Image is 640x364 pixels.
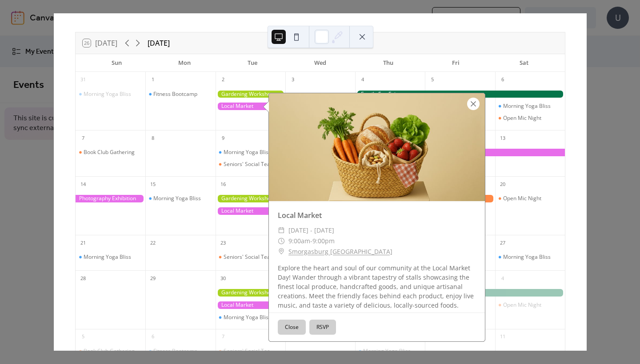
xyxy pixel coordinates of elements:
[363,348,411,355] div: Morning Yoga Bliss
[422,54,490,72] div: Fri
[224,253,270,261] div: Seniors' Social Tea
[216,91,285,98] div: Gardening Workshop
[495,253,565,261] div: Morning Yoga Bliss
[216,314,285,321] div: Morning Yoga Bliss
[216,103,356,110] div: Local Market
[288,246,392,257] a: Smorgasburg [GEOGRAPHIC_DATA]
[153,91,197,98] div: Fitness Bootcamp
[503,103,551,110] div: Morning Yoga Bliss
[153,348,197,355] div: Fitness Bootcamp
[76,91,145,98] div: Morning Yoga Bliss
[354,54,422,72] div: Thu
[288,236,310,246] span: 9:00am
[153,195,201,202] div: Morning Yoga Bliss
[148,75,158,85] div: 1
[288,75,298,85] div: 3
[498,238,508,248] div: 27
[503,195,541,202] div: Open Mic Night
[358,75,368,85] div: 4
[84,348,135,355] div: Book Club Gathering
[148,38,170,48] div: [DATE]
[78,133,88,143] div: 7
[495,195,565,202] div: Open Mic Night
[218,133,228,143] div: 9
[78,75,88,85] div: 31
[78,273,88,283] div: 28
[216,161,285,168] div: Seniors' Social Tea
[490,54,558,72] div: Sat
[498,133,508,143] div: 13
[498,179,508,189] div: 20
[278,320,306,335] button: Close
[278,246,285,257] div: ​
[84,91,131,98] div: Morning Yoga Bliss
[216,348,285,355] div: Seniors' Social Tea
[216,253,285,261] div: Seniors' Social Tea
[145,348,215,355] div: Fitness Bootcamp
[216,195,285,202] div: Gardening Workshop
[224,314,271,321] div: Morning Yoga Bliss
[355,348,425,355] div: Morning Yoga Bliss
[148,273,158,283] div: 29
[495,115,565,122] div: Open Mic Night
[148,332,158,342] div: 6
[503,115,541,122] div: Open Mic Night
[288,225,334,236] span: [DATE] - [DATE]
[310,236,312,246] span: -
[76,195,145,202] div: Photography Exhibition
[498,75,508,85] div: 6
[148,179,158,189] div: 15
[216,301,356,309] div: Local Market
[224,161,270,168] div: Seniors' Social Tea
[503,253,551,261] div: Morning Yoga Bliss
[355,91,565,98] div: Family Fun Fair
[84,149,135,156] div: Book Club Gathering
[224,348,270,355] div: Seniors' Social Tea
[309,320,336,335] button: RSVP
[498,273,508,283] div: 4
[269,263,485,310] div: Explore the heart and soul of our community at the Local Market Day! Wander through a vibrant tap...
[495,103,565,110] div: Morning Yoga Bliss
[218,54,286,72] div: Tue
[218,75,228,85] div: 2
[428,75,437,85] div: 5
[278,236,285,246] div: ​
[286,54,354,72] div: Wed
[78,179,88,189] div: 14
[76,348,145,355] div: Book Club Gathering
[216,289,285,297] div: Gardening Workshop
[312,236,335,246] span: 9:00pm
[83,54,151,72] div: Sun
[76,149,145,156] div: Book Club Gathering
[218,332,228,342] div: 7
[218,273,228,283] div: 30
[503,301,541,309] div: Open Mic Night
[145,91,215,98] div: Fitness Bootcamp
[278,225,285,236] div: ​
[84,253,131,261] div: Morning Yoga Bliss
[148,238,158,248] div: 22
[76,253,145,261] div: Morning Yoga Bliss
[78,238,88,248] div: 21
[269,210,485,221] div: Local Market
[216,207,356,215] div: Local Market
[498,332,508,342] div: 11
[145,195,215,202] div: Morning Yoga Bliss
[224,149,271,156] div: Morning Yoga Bliss
[151,54,219,72] div: Mon
[78,332,88,342] div: 5
[216,149,285,156] div: Morning Yoga Bliss
[218,179,228,189] div: 16
[495,301,565,309] div: Open Mic Night
[148,133,158,143] div: 8
[218,238,228,248] div: 23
